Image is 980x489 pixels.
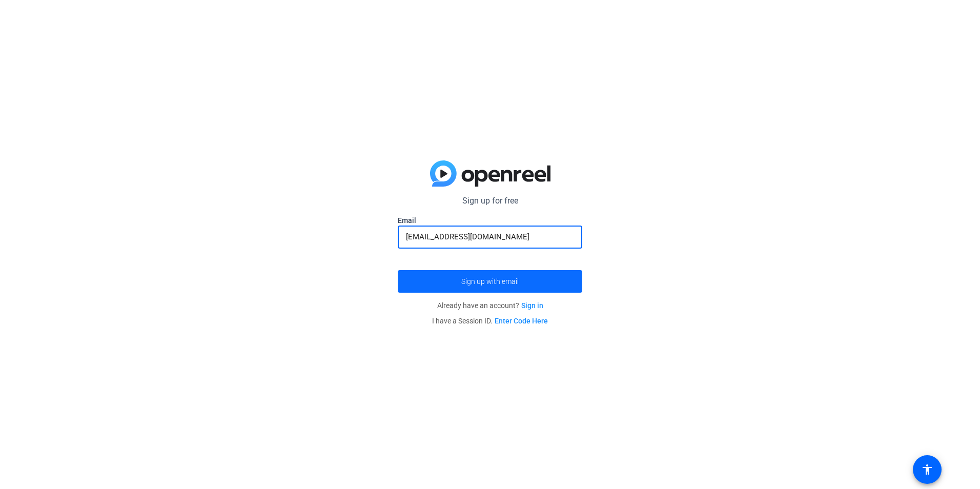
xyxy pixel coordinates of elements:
mat-icon: accessibility [921,463,933,476]
a: Sign in [521,301,543,310]
button: Sign up with email [398,270,582,293]
input: Enter Email Address [406,231,574,243]
span: I have a Session ID. [432,317,548,325]
span: Already have an account? [437,301,543,310]
a: Enter Code Here [495,317,548,325]
p: Sign up for free [398,195,582,207]
label: Email [398,215,582,226]
img: blue-gradient.svg [430,160,550,187]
